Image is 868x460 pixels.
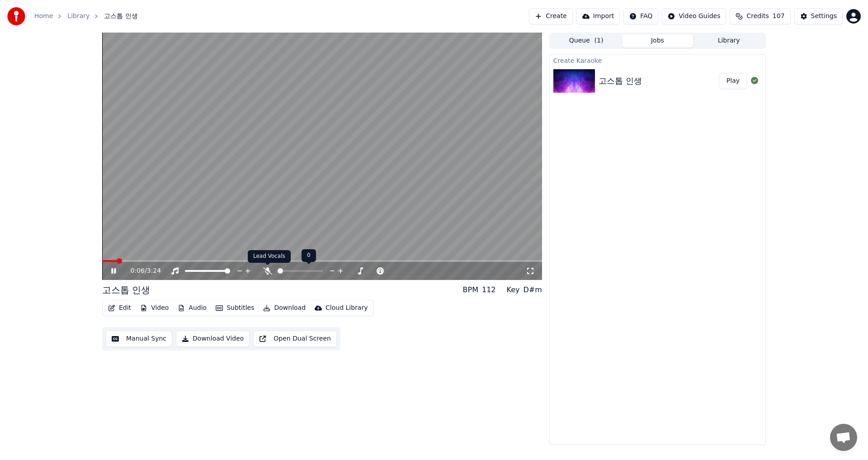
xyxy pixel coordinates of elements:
button: Settings [794,8,843,24]
div: Settings [811,12,837,21]
span: 0:06 [131,266,145,275]
div: 고스톱 인생 [102,284,150,296]
button: Library [693,34,764,47]
button: Jobs [622,34,693,47]
button: Open Dual Screen [253,331,337,347]
button: Download Video [176,331,250,347]
span: 107 [773,12,785,21]
button: Download [259,302,309,314]
button: Manual Sync [106,331,172,347]
div: D#m [524,285,542,295]
button: Edit [104,302,135,314]
div: / [131,266,152,275]
button: Video [137,302,172,314]
button: Create [529,8,573,24]
div: Create Karaoke [550,55,765,66]
button: Play [719,73,747,89]
div: Lead Vocals [248,250,291,263]
button: Subtitles [212,302,258,314]
div: 112 [482,285,496,295]
button: Audio [174,302,210,314]
div: 0 [302,249,316,262]
button: Import [576,8,620,24]
span: Credits [746,12,769,21]
nav: breadcrumb [34,12,138,21]
button: Credits107 [730,8,790,24]
span: ( 1 ) [594,36,604,45]
button: FAQ [623,8,658,24]
div: 고스톱 인생 [599,75,642,87]
span: 고스톱 인생 [104,12,137,21]
div: 채팅 열기 [830,424,857,451]
span: 3:24 [147,266,161,275]
a: Home [34,12,53,21]
div: Key [507,285,520,295]
button: Video Guides [662,8,726,24]
img: youka [7,7,25,25]
div: BPM [463,285,478,295]
button: Queue [551,34,622,47]
a: Library [67,12,90,21]
div: Cloud Library [325,304,368,313]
